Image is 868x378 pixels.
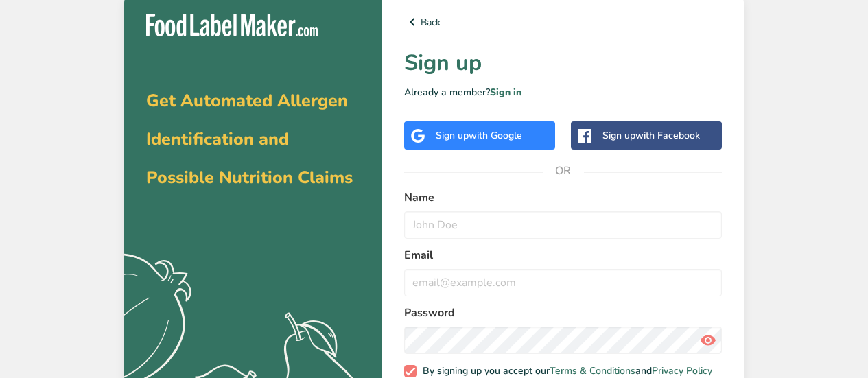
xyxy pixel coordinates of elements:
input: John Doe [404,211,722,239]
p: Already a member? [404,85,722,99]
div: Sign up [436,128,522,143]
label: Email [404,247,722,263]
img: Food Label Maker [146,14,318,36]
span: Get Automated Allergen Identification and Possible Nutrition Claims [146,89,353,189]
span: with Google [469,129,522,142]
h1: Sign up [404,47,722,80]
span: OR [543,150,584,191]
a: Back [404,14,722,30]
span: with Facebook [635,129,700,142]
a: Privacy Policy [652,364,712,377]
span: By signing up you accept our and [417,365,713,377]
a: Terms & Conditions [550,364,635,377]
div: Sign up [602,128,700,143]
input: email@example.com [404,269,722,296]
a: Sign in [490,86,521,99]
label: Name [404,189,722,206]
label: Password [404,305,722,321]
